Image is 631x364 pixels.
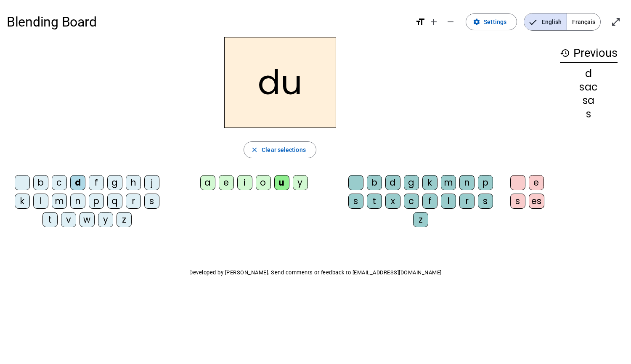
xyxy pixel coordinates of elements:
div: w [80,212,95,227]
p: Developed by [PERSON_NAME]. Send comments or feedback to [EMAIL_ADDRESS][DOMAIN_NAME] [7,268,624,278]
div: e [219,175,234,190]
div: r [459,194,475,209]
div: b [33,175,48,190]
div: f [89,175,104,190]
button: Settings [466,13,517,30]
div: j [144,175,159,190]
div: s [510,194,525,209]
h2: du [224,37,336,128]
div: g [404,175,419,190]
div: y [98,212,113,227]
div: p [478,175,493,190]
mat-icon: add [429,17,439,27]
div: i [237,175,252,190]
div: es [529,194,544,209]
div: o [256,175,271,190]
h3: Previous [560,44,618,63]
div: s [348,194,363,209]
div: s [144,194,159,209]
span: Clear selections [262,145,306,155]
div: sa [560,96,618,106]
div: s [478,194,493,209]
div: t [42,212,58,227]
button: Increase font size [425,13,442,30]
span: Français [567,13,600,30]
button: Enter full screen [607,13,624,30]
div: l [33,194,48,209]
div: m [441,175,456,190]
mat-icon: open_in_full [611,17,621,27]
div: n [70,194,85,209]
mat-icon: format_size [415,17,425,27]
span: Settings [484,17,506,27]
div: v [61,212,76,227]
span: English [524,13,567,30]
div: b [367,175,382,190]
mat-icon: history [560,48,570,58]
div: h [126,175,141,190]
h1: Blending Board [7,8,408,35]
div: t [367,194,382,209]
div: z [413,212,428,227]
div: f [422,194,437,209]
mat-icon: remove [445,17,456,27]
div: d [385,175,400,190]
div: c [52,175,67,190]
div: c [404,194,419,209]
div: u [274,175,289,190]
div: p [89,194,104,209]
button: Clear selections [244,141,316,158]
div: a [200,175,215,190]
div: x [385,194,400,209]
div: sac [560,82,618,92]
div: g [107,175,122,190]
div: n [459,175,475,190]
div: y [293,175,308,190]
mat-icon: settings [473,18,480,26]
button: Decrease font size [442,13,459,30]
div: d [70,175,85,190]
div: l [441,194,456,209]
div: m [52,194,67,209]
mat-button-toggle-group: Language selection [524,13,601,31]
div: k [15,194,30,209]
div: s [560,109,618,119]
div: z [117,212,132,227]
div: k [422,175,437,190]
mat-icon: close [251,146,258,154]
div: e [529,175,544,190]
div: q [107,194,122,209]
div: d [560,69,618,79]
div: r [126,194,141,209]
